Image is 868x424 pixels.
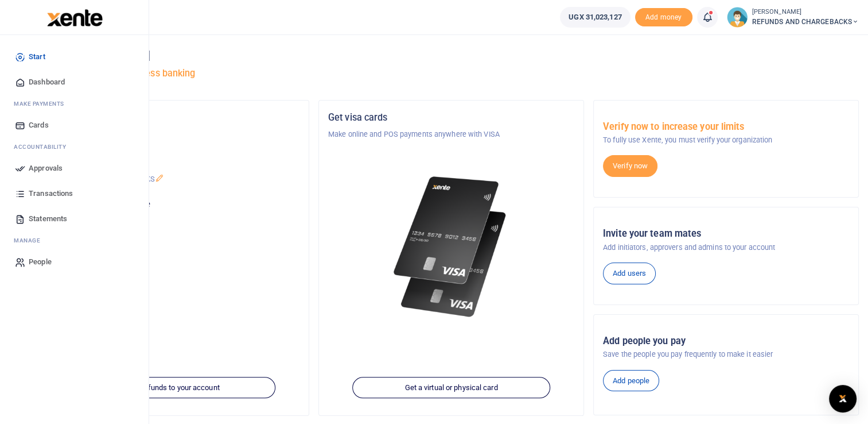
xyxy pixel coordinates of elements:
[29,120,49,131] span: Cards
[22,142,66,151] span: countability
[53,174,299,185] p: REFUNDS AND CHARGEBACKS
[53,156,299,168] h5: Account
[29,256,52,268] span: People
[829,385,857,413] div: Open Intercom Messenger
[603,134,849,146] p: To fully use Xente, you must verify your organization
[603,263,656,284] a: Add users
[29,163,63,174] span: Approvals
[9,138,139,156] li: Ac
[29,76,65,88] span: Dashboard
[20,236,41,245] span: anage
[328,112,574,124] h5: Get visa cards
[727,7,859,28] a: profile-user [PERSON_NAME] REFUNDS AND CHARGEBACKS
[603,121,849,133] h5: Verify now to increase your limits
[603,242,849,253] p: Add initiators, approvers and admins to your account
[9,232,139,249] li: M
[603,336,849,347] h5: Add people you pay
[9,156,139,181] a: Approvals
[752,7,859,17] small: [PERSON_NAME]
[555,7,635,28] li: Wallet ballance
[29,51,45,63] span: Start
[44,68,859,79] h5: Welcome to better business banking
[29,213,67,225] span: Statements
[46,13,103,21] a: logo-small logo-large logo-large
[603,155,657,177] a: Verify now
[603,228,849,240] h5: Invite your team mates
[53,112,299,124] h5: Organization
[390,168,513,326] img: xente-_physical_cards.png
[29,188,73,199] span: Transactions
[560,7,630,28] a: UGX 31,023,127
[20,99,64,108] span: ake Payments
[53,213,299,225] h5: UGX 31,023,127
[9,44,139,70] a: Start
[44,49,859,62] h4: Hello [PERSON_NAME]
[727,7,748,28] img: profile-user
[328,129,574,140] p: Make online and POS payments anywhere with VISA
[9,249,139,275] a: People
[635,12,692,21] a: Add money
[53,199,299,210] p: Your current account balance
[9,113,139,138] a: Cards
[635,8,692,27] span: Add money
[752,17,859,27] span: REFUNDS AND CHARGEBACKS
[77,377,276,399] a: Add funds to your account
[9,70,139,95] a: Dashboard
[603,349,849,360] p: Save the people you pay frequently to make it easier
[9,206,139,232] a: Statements
[53,129,299,140] p: XENTE TECH LIMITED
[47,9,103,26] img: logo-large
[9,95,139,113] li: M
[9,181,139,206] a: Transactions
[603,370,659,392] a: Add people
[635,8,692,27] li: Toup your wallet
[569,11,621,23] span: UGX 31,023,127
[352,377,551,399] a: Get a virtual or physical card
